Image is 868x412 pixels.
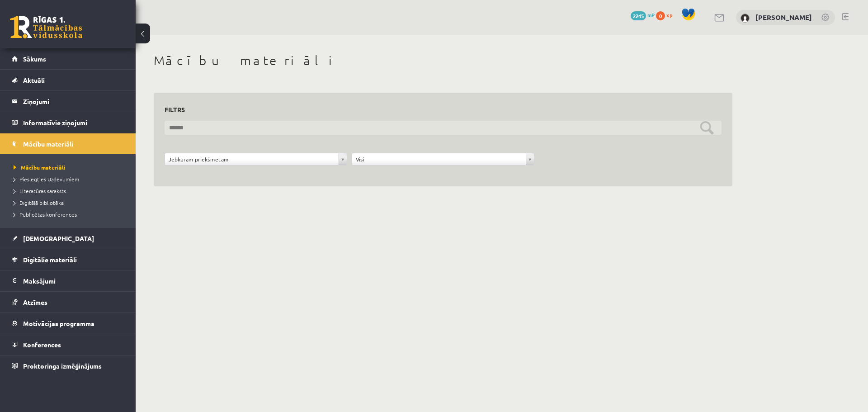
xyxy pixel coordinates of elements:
[631,11,655,19] a: 2245 mP
[23,234,94,242] span: [DEMOGRAPHIC_DATA]
[12,334,124,355] a: Konferences
[12,133,124,154] a: Mācību materiāli
[23,362,102,370] span: Proktoringa izmēģinājums
[666,11,672,19] span: xp
[14,199,127,207] a: Digitālā bibliotēka
[23,298,47,306] span: Atzīmes
[23,112,124,133] legend: Informatīvie ziņojumi
[755,13,812,22] a: [PERSON_NAME]
[12,48,124,69] a: Sākums
[14,163,127,171] a: Mācību materiāli
[23,319,94,327] span: Motivācijas programma
[23,140,73,148] span: Mācību materiāli
[656,11,677,19] a: 0 xp
[14,187,127,195] a: Literatūras saraksts
[23,91,124,112] legend: Ziņojumi
[154,53,732,68] h1: Mācību materiāli
[352,153,534,165] a: Visi
[10,16,82,38] a: Rīgas 1. Tālmācības vidusskola
[23,76,45,84] span: Aktuāli
[14,164,66,171] span: Mācību materiāli
[647,11,655,19] span: mP
[12,270,124,291] a: Maksājumi
[14,175,79,183] span: Pieslēgties Uzdevumiem
[12,228,124,249] a: [DEMOGRAPHIC_DATA]
[165,153,347,165] a: Jebkuram priekšmetam
[12,313,124,334] a: Motivācijas programma
[165,104,711,116] h3: Filtrs
[14,175,127,183] a: Pieslēgties Uzdevumiem
[169,153,335,165] span: Jebkuram priekšmetam
[356,153,522,165] span: Visi
[23,270,124,291] legend: Maksājumi
[12,249,124,270] a: Digitālie materiāli
[14,187,66,194] span: Literatūras saraksts
[23,55,46,63] span: Sākums
[14,199,64,206] span: Digitālā bibliotēka
[631,11,646,20] span: 2245
[14,211,77,218] span: Publicētas konferences
[12,112,124,133] a: Informatīvie ziņojumi
[14,210,127,218] a: Publicētas konferences
[12,70,124,90] a: Aktuāli
[12,355,124,376] a: Proktoringa izmēģinājums
[12,292,124,313] a: Atzīmes
[656,11,665,20] span: 0
[23,256,77,264] span: Digitālie materiāli
[23,341,61,349] span: Konferences
[12,91,124,112] a: Ziņojumi
[741,14,750,23] img: Natans Ginzburgs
